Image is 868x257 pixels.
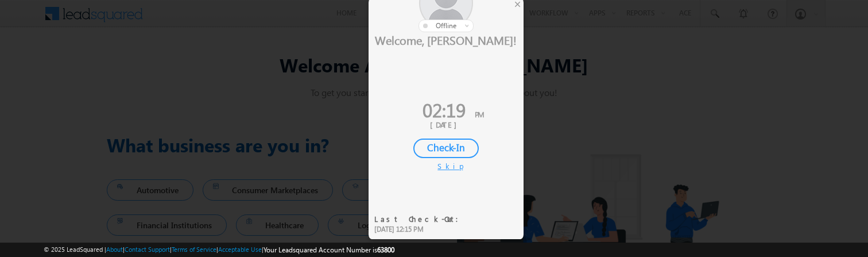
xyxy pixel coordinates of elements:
[218,246,262,253] a: Acceptable Use
[436,21,456,30] span: offline
[413,139,479,158] div: Check-In
[172,246,216,253] a: Terms of Service
[44,244,394,255] span: © 2025 LeadSquared | | | | |
[437,161,455,171] div: Skip
[475,109,484,119] span: PM
[423,97,466,122] span: 02:19
[263,246,394,254] span: Your Leadsquared Account Number is
[374,224,466,235] div: [DATE] 12:15 PM
[374,214,466,224] div: Last Check-Out:
[106,246,123,253] a: About
[369,32,524,47] div: Welcome, [PERSON_NAME]!
[377,246,394,254] span: 63800
[125,246,170,253] a: Contact Support
[377,120,515,130] div: [DATE]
